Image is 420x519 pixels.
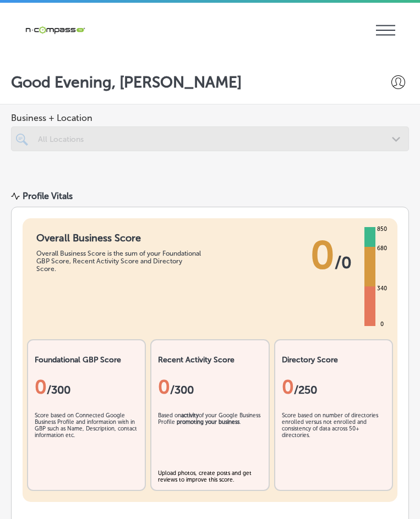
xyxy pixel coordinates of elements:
div: 0 [158,376,261,399]
h2: Directory Score [282,355,385,365]
div: 0 [35,376,138,399]
span: 0 [310,232,335,278]
h2: Foundational GBP Score [35,355,138,365]
div: Based on of your Google Business Profile . [158,412,261,467]
div: Upload photos, create posts and get reviews to improve this score. [158,470,261,483]
div: Score based on Connected Google Business Profile and information with in GBP such as Name, Descri... [35,412,138,467]
span: /300 [170,383,194,396]
div: 0 [378,320,386,329]
span: /250 [294,383,317,396]
span: Business + Location [11,113,409,123]
p: Good Evening, [PERSON_NAME] [11,73,242,91]
div: 340 [375,284,389,293]
b: activity [181,412,199,419]
div: Score based on number of directories enrolled versus not enrolled and consistency of data across ... [282,412,385,467]
span: / 300 [47,383,70,396]
div: 680 [375,244,389,253]
img: 660ab0bf-5cc7-4cb8-ba1c-48b5ae0f18e60NCTV_CLogo_TV_Black_-500x88.png [25,25,85,35]
h1: Overall Business Score [36,232,201,244]
h2: Recent Activity Score [158,355,261,365]
b: promoting your business [177,419,239,426]
div: Profile Vitals [23,191,73,201]
div: 0 [282,376,385,399]
span: / 0 [335,253,352,273]
div: 850 [375,225,389,234]
div: Overall Business Score is the sum of your Foundational GBP Score, Recent Activity Score and Direc... [36,250,201,273]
